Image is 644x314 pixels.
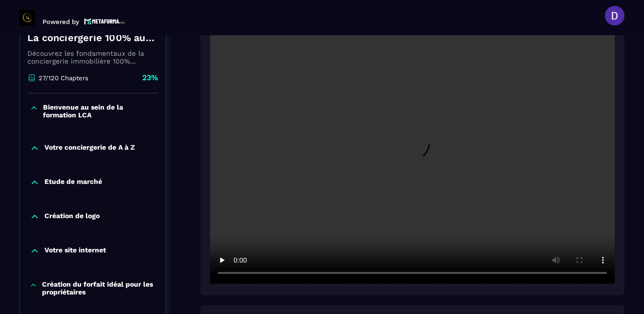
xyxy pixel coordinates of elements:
img: logo-branding [20,10,35,25]
p: Votre site internet [44,246,106,256]
p: Bienvenue au sein de la formation LCA [43,103,156,119]
p: Powered by [43,18,79,25]
p: Etude de marché [44,178,102,187]
p: Création du forfait idéal pour les propriétaires [42,280,156,296]
h4: La conciergerie 100% automatisée [27,31,158,45]
p: 27/120 Chapters [39,74,88,82]
p: Création de logo [44,212,100,222]
p: 23% [142,72,158,83]
p: Découvrez les fondamentaux de la conciergerie immobilière 100% automatisée. Cette formation est c... [27,49,158,65]
img: logo [84,17,125,25]
p: Votre conciergerie de A à Z [44,143,135,153]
